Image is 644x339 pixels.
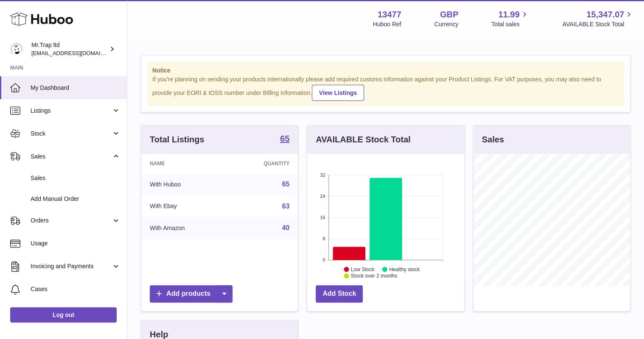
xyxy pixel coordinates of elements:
span: AVAILABLE Stock Total [562,20,634,28]
div: If you're planning on sending your products internationally please add required customs informati... [152,75,619,101]
div: Mr.Trap ltd [31,41,108,57]
text: Healthy stock [389,266,420,272]
h3: AVAILABLE Stock Total [316,134,410,145]
text: Low Stock [351,266,375,272]
span: Add Manual Order [31,195,120,203]
span: Invoicing and Payments [31,262,112,270]
span: Sales [31,153,112,161]
a: View Listings [312,85,364,101]
a: 65 [282,181,290,188]
a: 65 [280,134,289,144]
text: 0 [323,257,325,262]
span: Total sales [491,20,529,28]
div: Huboo Ref [373,20,401,28]
td: With Ebay [141,195,227,217]
a: 15,347.07 AVAILABLE Stock Total [562,9,634,28]
strong: GBP [440,9,458,20]
td: With Huboo [141,173,227,195]
div: Currency [434,20,459,28]
span: My Dashboard [31,84,120,92]
text: Stock over 2 months [351,273,397,279]
text: 24 [320,194,325,199]
text: 16 [320,215,325,220]
a: Log out [10,307,117,322]
td: With Amazon [141,217,227,239]
span: Listings [31,107,112,115]
img: office@grabacz.eu [10,43,23,56]
text: 8 [323,236,325,241]
span: [EMAIL_ADDRESS][DOMAIN_NAME] [31,50,125,56]
th: Quantity [227,154,298,173]
strong: 65 [280,134,289,143]
span: 15,347.07 [586,9,624,20]
a: Add Stock [316,285,363,303]
a: 40 [282,224,290,231]
th: Name [141,154,227,173]
strong: Notice [152,67,619,75]
strong: 13477 [378,9,401,20]
span: Orders [31,217,112,225]
a: 11.99 Total sales [491,9,529,28]
span: Sales [31,174,120,182]
a: 63 [282,203,290,210]
h3: Total Listings [150,134,204,145]
text: 32 [320,172,325,178]
span: 11.99 [498,9,519,20]
a: Add products [150,285,232,303]
span: Usage [31,239,120,247]
h3: Sales [482,134,504,145]
span: Cases [31,285,120,293]
span: Stock [31,130,112,138]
